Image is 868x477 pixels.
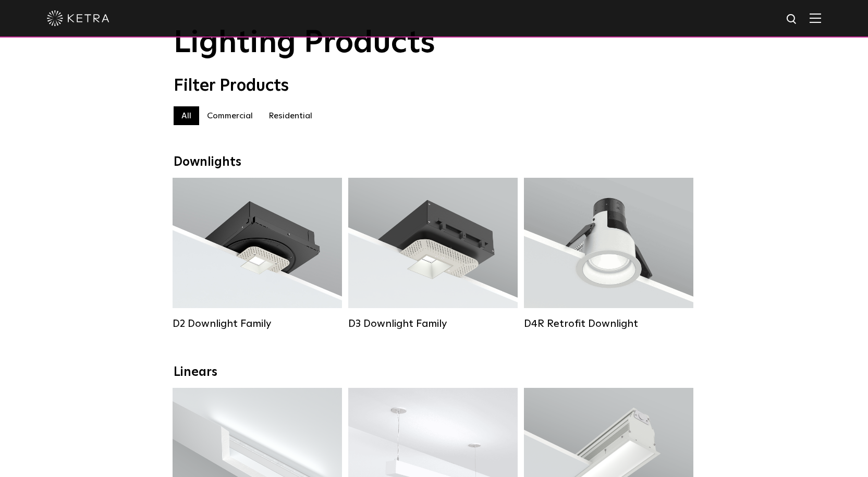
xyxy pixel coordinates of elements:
[174,76,695,96] div: Filter Products
[524,317,693,330] div: D4R Retrofit Downlight
[174,106,199,125] label: All
[524,178,693,330] a: D4R Retrofit Downlight Lumen Output:800Colors:White / BlackBeam Angles:15° / 25° / 40° / 60°Watta...
[786,13,799,26] img: search icon
[174,155,695,170] div: Downlights
[199,106,261,125] label: Commercial
[174,365,695,380] div: Linears
[348,317,518,330] div: D3 Downlight Family
[810,13,821,23] img: Hamburger%20Nav.svg
[261,106,320,125] label: Residential
[173,178,342,330] a: D2 Downlight Family Lumen Output:1200Colors:White / Black / Gloss Black / Silver / Bronze / Silve...
[174,28,435,59] span: Lighting Products
[173,317,342,330] div: D2 Downlight Family
[348,178,518,330] a: D3 Downlight Family Lumen Output:700 / 900 / 1100Colors:White / Black / Silver / Bronze / Paintab...
[47,10,109,26] img: ketra-logo-2019-white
